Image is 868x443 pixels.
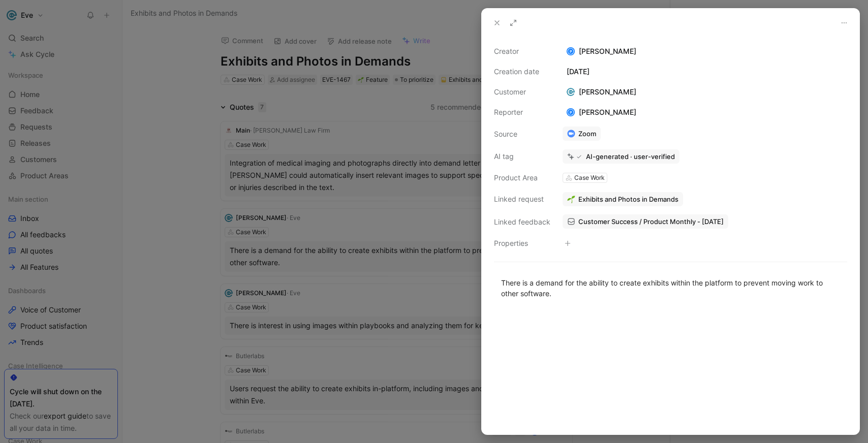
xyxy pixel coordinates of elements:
[494,216,550,228] div: Linked feedback
[563,106,640,118] div: [PERSON_NAME]
[501,277,840,299] div: There is a demand for the ability to create exhibits within the platform to prevent moving work t...
[578,195,678,204] span: Exhibits and Photos in Demands
[563,126,601,141] a: Zoom
[578,217,724,226] span: Customer Success / Product Monthly - [DATE]
[563,86,640,98] div: [PERSON_NAME]
[494,193,550,205] div: Linked request
[494,150,550,163] div: AI tag
[563,192,683,206] button: 🌱Exhibits and Photos in Demands
[494,128,550,140] div: Source
[568,48,574,55] div: P
[563,214,728,229] a: Customer Success / Product Monthly - [DATE]
[494,172,550,184] div: Product Area
[494,86,550,98] div: Customer
[494,106,550,118] div: Reporter
[574,173,605,183] div: Case Work
[563,45,847,57] div: [PERSON_NAME]
[586,152,675,161] div: AI-generated · user-verified
[568,109,574,116] div: P
[567,195,575,203] img: 🌱
[494,45,550,57] div: Creator
[567,88,575,96] img: logo
[563,66,847,78] div: [DATE]
[494,237,550,249] div: Properties
[494,66,550,78] div: Creation date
